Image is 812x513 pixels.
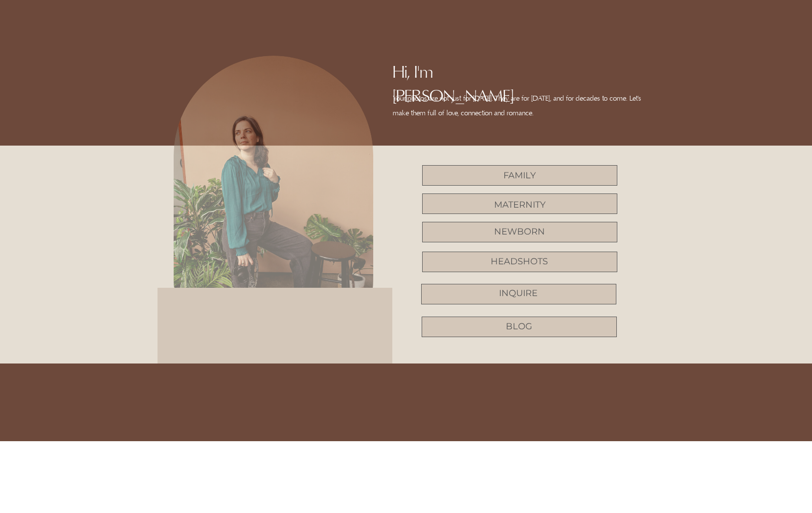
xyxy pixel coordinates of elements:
[461,256,578,268] a: headshots
[493,287,544,299] a: Inquire
[393,91,644,151] p: Your photos are not just for [DATE]. They are for [DATE], and for decades to come. Let's make the...
[461,226,578,238] a: newborn
[493,321,544,333] a: blog
[393,61,504,89] h2: Hi, I'm [PERSON_NAME]
[458,199,581,211] a: maternity
[455,170,584,182] a: family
